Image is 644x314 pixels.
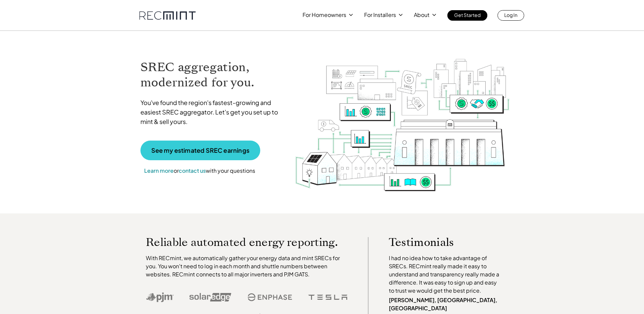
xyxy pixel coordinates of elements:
p: Get Started [454,10,481,20]
p: Reliable automated energy reporting. [146,237,348,247]
a: Get Started [447,10,487,21]
p: or with your questions [140,166,259,175]
h1: SREC aggregation, modernized for you. [140,60,285,90]
p: For Installers [364,10,396,20]
p: [PERSON_NAME], [GEOGRAPHIC_DATA], [GEOGRAPHIC_DATA] [389,296,503,312]
a: contact us [179,167,206,174]
p: You've found the region's fastest-growing and easiest SREC aggregator. Let's get you set up to mi... [140,98,285,126]
p: Testimonials [389,237,490,247]
p: With RECmint, we automatically gather your energy data and mint SRECs for you. You won't need to ... [146,254,348,278]
a: Learn more [144,167,174,174]
p: About [414,10,429,20]
p: See my estimated SREC earnings [151,147,249,153]
p: Log In [504,10,517,20]
a: See my estimated SREC earnings [140,141,260,160]
p: For Homeowners [303,10,346,20]
p: I had no idea how to take advantage of SRECs. RECmint really made it easy to understand and trans... [389,254,503,295]
a: Log In [497,10,524,21]
img: RECmint value cycle [294,41,510,193]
